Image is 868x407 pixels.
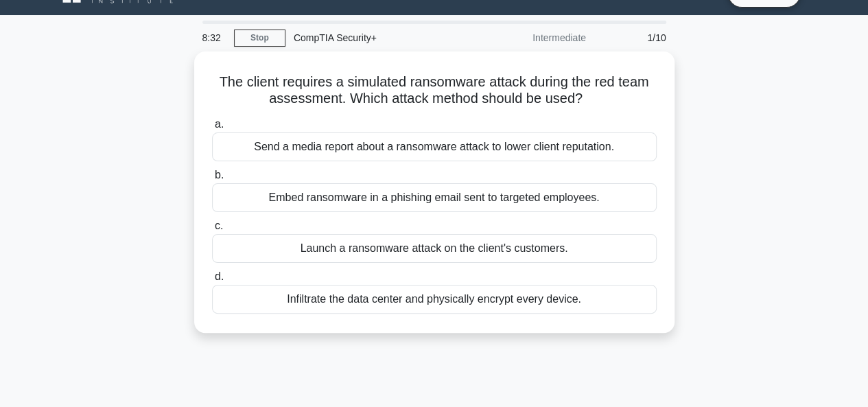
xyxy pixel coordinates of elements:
span: c. [215,220,223,231]
div: Launch a ransomware attack on the client's customers. [212,234,657,263]
span: a. [215,118,224,130]
div: Intermediate [474,24,594,51]
div: CompTIA Security+ [285,24,474,51]
h5: The client requires a simulated ransomware attack during the red team assessment. Which attack me... [211,73,658,108]
div: Embed ransomware in a phishing email sent to targeted employees. [212,183,657,212]
div: 8:32 [194,24,234,51]
span: d. [215,270,224,282]
div: Infiltrate the data center and physically encrypt every device. [212,285,657,314]
a: Stop [234,30,285,47]
div: 1/10 [594,24,675,51]
span: b. [215,169,224,181]
div: Send a media report about a ransomware attack to lower client reputation. [212,132,657,161]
